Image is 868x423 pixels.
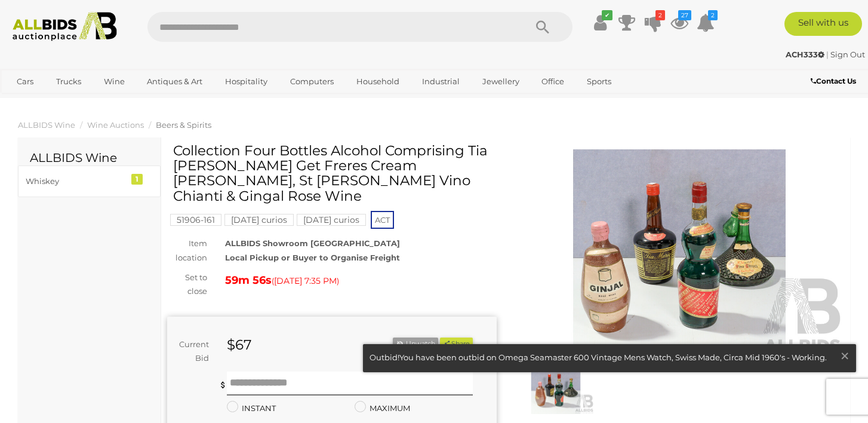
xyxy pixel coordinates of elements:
a: Industrial [414,72,467,91]
div: 1 [131,174,143,185]
a: Beers & Spirits [156,120,211,130]
strong: $67 [227,336,252,353]
strong: 59m 56s [225,274,272,287]
b: Contact Us [811,76,856,85]
h1: Collection Four Bottles Alcohol Comprising Tia [PERSON_NAME] Get Freres Cream [PERSON_NAME], St [... [173,143,494,204]
a: [GEOGRAPHIC_DATA] [9,91,109,111]
a: 27 [670,12,688,33]
a: Whiskey 1 [18,165,161,197]
a: Jewellery [475,72,527,91]
strong: ACH333 [786,50,824,59]
a: Hospitality [217,72,275,91]
div: Item location [158,237,216,265]
i: 2 [708,10,718,20]
li: Unwatch this item [393,338,438,350]
a: Cars [9,72,41,91]
div: Whiskey [26,174,124,188]
mark: [DATE] curios [224,214,294,226]
i: 2 [655,10,665,20]
a: ALLBIDS Wine [18,120,75,130]
a: Wine [96,72,133,91]
a: Household [349,72,407,91]
button: Unwatch [393,338,438,350]
a: 51906-161 [170,215,221,225]
a: Sports [579,72,619,91]
a: ACH333 [786,50,826,59]
a: [DATE] curios [224,215,294,225]
span: ( ) [272,276,339,286]
mark: [DATE] curios [297,214,366,226]
mark: 51906-161 [170,214,221,226]
i: ✔ [602,10,612,20]
label: INSTANT [227,401,276,415]
a: Computers [282,72,341,91]
div: Current Bid [167,338,218,366]
h2: ALLBIDS Wine [30,151,149,164]
span: | [826,50,829,59]
strong: ALLBIDS Showroom [GEOGRAPHIC_DATA] [225,238,400,248]
strong: Local Pickup or Buyer to Organise Freight [225,253,400,262]
a: 2 [644,12,662,33]
img: Collection Four Bottles Alcohol Comprising Tia Maria Get Freres Cream De Menth, St Martino Vino C... [518,365,594,415]
span: [DATE] 7:35 PM [274,275,337,286]
a: Sign Out [830,50,865,59]
label: MAXIMUM [355,401,410,415]
a: Office [534,72,572,91]
img: Allbids.com.au [7,12,124,41]
a: Contact Us [811,75,859,88]
a: ✔ [592,12,610,33]
img: Collection Four Bottles Alcohol Comprising Tia Maria Get Freres Cream De Menth, St Martino Vino C... [515,149,844,362]
a: Trucks [48,72,89,91]
a: 2 [697,12,715,33]
a: Sell with us [784,12,862,36]
a: Wine Auctions [87,120,144,130]
button: Search [513,12,572,42]
i: 27 [678,10,691,20]
button: Share [440,338,473,350]
span: × [839,344,850,367]
span: ACT [371,211,394,229]
a: [DATE] curios [297,215,366,225]
a: Antiques & Art [139,72,210,91]
div: Set to close [158,271,216,299]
